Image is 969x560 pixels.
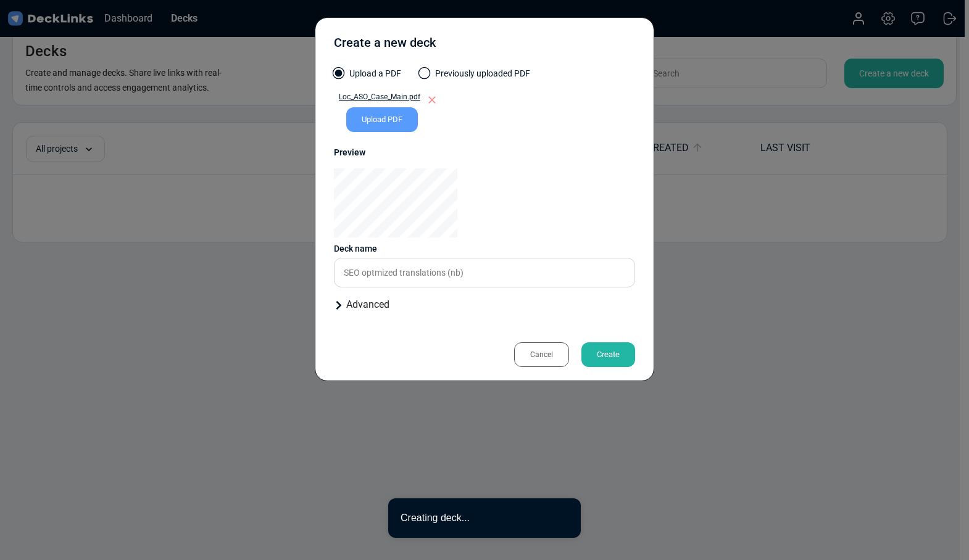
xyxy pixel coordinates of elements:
div: Upload PDF [346,107,418,132]
a: Loc_ASO_Case_Main.pdf [334,91,420,107]
label: Upload a PDF [334,67,401,86]
button: close [561,511,568,524]
div: Deck name [334,242,635,255]
div: Creating deck... [401,511,561,525]
div: Cancel [514,342,569,367]
label: Previously uploaded PDF [420,67,530,86]
div: Advanced [334,297,635,312]
div: Create [581,342,635,367]
input: Enter a name [334,258,635,287]
div: Preview [334,146,635,159]
div: Create a new deck [334,33,436,58]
